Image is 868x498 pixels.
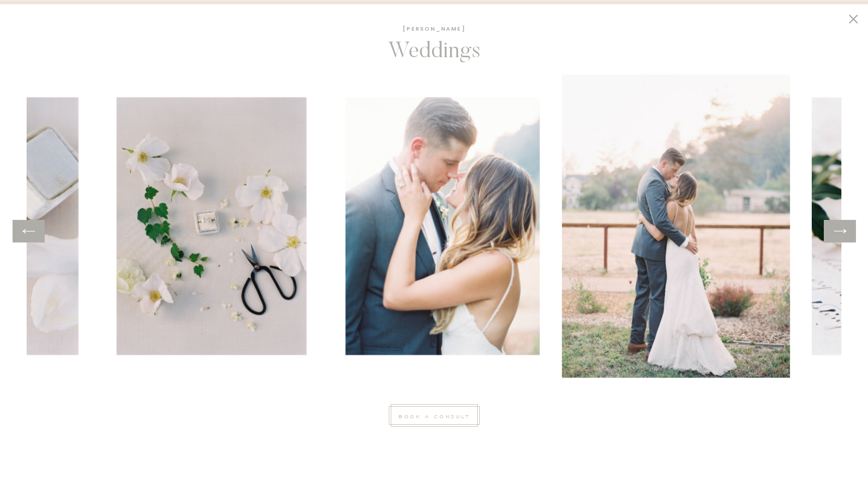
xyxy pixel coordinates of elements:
a: book a consult [394,411,475,420]
h1: 01 [446,414,532,430]
h1: [PERSON_NAME] [384,24,485,35]
h1: Weddings [338,39,530,71]
h2: Annett + Mark [445,454,537,466]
